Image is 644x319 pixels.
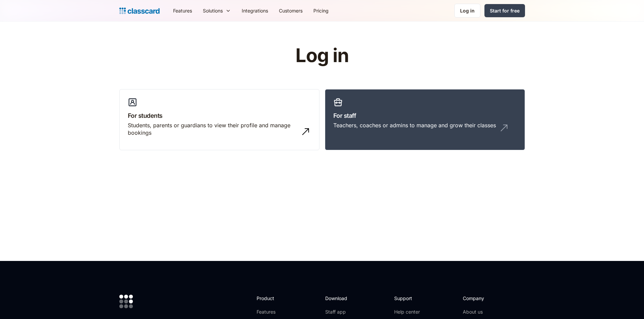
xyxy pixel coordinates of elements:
a: Features [168,3,197,18]
a: Start for free [484,4,525,17]
a: Features [257,309,293,315]
a: Pricing [308,3,334,18]
h2: Product [257,295,293,302]
div: Teachers, coaches or admins to manage and grow their classes [333,122,496,129]
a: Logo [119,6,160,16]
div: Solutions [203,7,223,14]
a: Customers [273,3,308,18]
div: Solutions [197,3,236,18]
a: Help center [394,309,422,315]
a: Staff app [325,309,353,315]
h2: Support [394,295,422,302]
a: Integrations [236,3,273,18]
div: Students, parents or guardians to view their profile and manage bookings [128,122,297,137]
a: Log in [454,4,480,18]
a: For studentsStudents, parents or guardians to view their profile and manage bookings [119,89,319,151]
h2: Download [325,295,353,302]
div: Start for free [490,7,520,14]
a: About us [463,309,508,315]
h1: Log in [215,45,429,66]
h3: For students [128,111,311,120]
h3: For staff [333,111,517,120]
a: For staffTeachers, coaches or admins to manage and grow their classes [325,89,525,151]
div: Log in [460,7,475,14]
h2: Company [463,295,508,302]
